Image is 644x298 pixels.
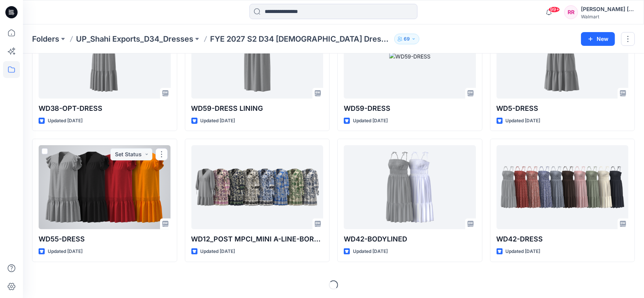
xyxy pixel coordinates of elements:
button: New [581,32,615,46]
a: WD5-DRESS [497,15,629,99]
p: WD42-DRESS [497,234,629,245]
a: WD42-BODYLINED [344,145,476,229]
p: Updated [DATE] [506,117,540,125]
div: RR [564,5,578,19]
p: Updated [DATE] [201,117,235,125]
p: WD59-DRESS [344,103,476,114]
div: Walmart [581,14,634,19]
a: WD59-DRESS LINING [191,15,324,99]
p: WD12_POST MPCI_MINI A-LINE-BORDER DRESS [191,234,324,245]
p: WD55-DRESS [39,234,171,245]
span: 99+ [549,6,560,13]
a: Folders [32,34,59,44]
p: FYE 2027 S2 D34 [DEMOGRAPHIC_DATA] Dresses - Shahi [210,34,391,44]
p: WD5-DRESS [497,103,629,114]
p: WD38-OPT-DRESS [39,103,171,114]
button: 69 [394,34,419,44]
a: WD55-DRESS [39,145,171,229]
a: WD42-DRESS [497,145,629,229]
a: UP_Shahi Exports_D34_Dresses [76,34,193,44]
a: WD38-OPT-DRESS [39,15,171,99]
a: WD12_POST MPCI_MINI A-LINE-BORDER DRESS [191,145,324,229]
a: WD59-DRESS [344,15,476,99]
p: WD42-BODYLINED [344,234,476,245]
p: Updated [DATE] [48,248,83,256]
p: Updated [DATE] [353,117,388,125]
p: Updated [DATE] [201,248,235,256]
p: WD59-DRESS LINING [191,103,324,114]
p: Updated [DATE] [353,248,388,256]
p: Updated [DATE] [506,248,540,256]
div: [PERSON_NAME] [PERSON_NAME] [581,5,634,14]
p: Updated [DATE] [48,117,83,125]
p: 69 [404,35,410,43]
